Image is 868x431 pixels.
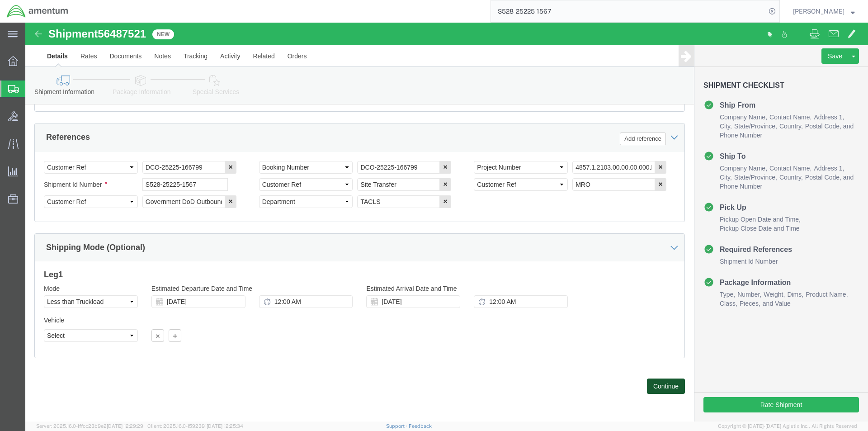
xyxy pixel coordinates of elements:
span: Copyright © [DATE]-[DATE] Agistix Inc., All Rights Reserved [718,422,857,430]
span: [DATE] 12:29:29 [107,423,143,429]
a: Support [386,423,409,429]
span: [DATE] 12:25:34 [207,423,243,429]
span: Server: 2025.16.0-1ffcc23b9e2 [36,423,143,429]
button: [PERSON_NAME] [793,6,855,17]
img: logo [6,5,69,18]
iframe: FS Legacy Container [25,23,868,422]
a: Feedback [409,423,432,429]
span: Kajuan Barnwell [793,6,844,16]
input: Search for shipment number, reference number [491,0,766,22]
span: Client: 2025.16.0-1592391 [147,423,243,429]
